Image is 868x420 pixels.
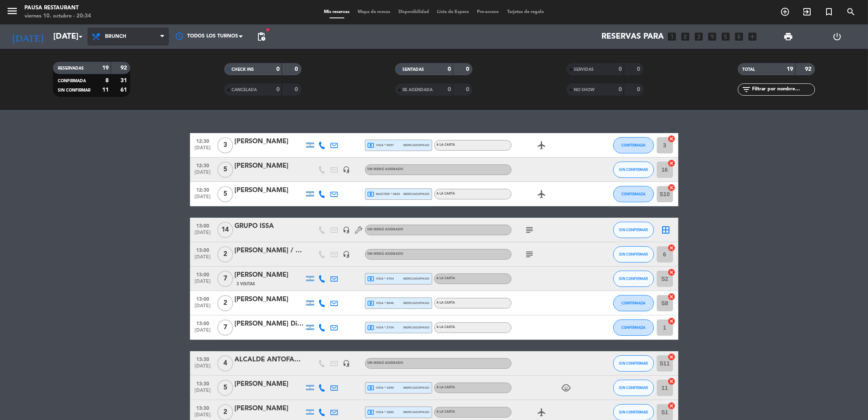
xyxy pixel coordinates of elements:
[437,301,455,304] span: A LA CARTA
[237,281,256,287] span: 3 Visitas
[367,228,404,231] span: Sin menú asignado
[235,319,304,329] div: [PERSON_NAME] Di [PERSON_NAME]
[58,79,86,83] span: CONFIRMADA
[6,5,18,20] button: menu
[235,379,304,389] div: [PERSON_NAME]
[613,271,654,287] button: SIN CONFIRMAR
[403,142,429,148] span: mercadopago
[402,68,424,72] span: SENTADAS
[343,226,350,234] i: headset_mic
[613,355,654,372] button: SIN CONFIRMAR
[613,319,654,336] button: CONFIRMADA
[619,276,648,281] span: SIN CONFIRMAR
[256,32,266,42] span: pending_actions
[232,68,254,72] span: CHECK INS
[668,402,676,410] i: cancel
[621,301,645,305] span: CONFIRMADA
[367,300,375,307] i: local_atm
[813,24,862,49] div: LOG OUT
[743,68,755,72] span: TOTAL
[193,245,213,254] span: 13:00
[619,385,648,390] span: SIN CONFIRMAR
[235,185,304,196] div: [PERSON_NAME]
[403,385,429,390] span: mercadopago
[193,136,213,145] span: 12:30
[193,279,213,288] span: [DATE]
[668,353,676,361] i: cancel
[537,189,547,199] i: airplanemode_active
[105,78,109,83] strong: 8
[613,162,654,178] button: SIN CONFIRMAR
[367,142,394,149] span: visa * 5657
[403,325,429,330] span: mercadopago
[193,363,213,373] span: [DATE]
[105,34,126,39] span: Brunch
[787,66,793,72] strong: 19
[437,277,455,280] span: A LA CARTA
[621,143,645,147] span: CONFIRMADA
[668,244,676,252] i: cancel
[574,68,594,72] span: SERVIDAS
[193,160,213,170] span: 12:30
[602,32,664,42] span: Reservas para
[537,407,547,417] i: airplanemode_active
[394,10,433,14] span: Disponibilidad
[193,221,213,230] span: 13:00
[619,167,648,172] span: SIN CONFIRMAR
[367,190,400,198] span: master * 9620
[343,166,350,173] i: headset_mic
[217,246,233,262] span: 2
[525,249,535,259] i: subject
[613,222,654,238] button: SIN CONFIRMAR
[668,293,676,301] i: cancel
[232,88,257,92] span: CANCELADA
[437,192,455,195] span: A LA CARTA
[562,383,571,393] i: child_care
[120,78,129,83] strong: 31
[621,325,645,330] span: CONFIRMADA
[193,294,213,303] span: 13:00
[367,324,394,331] span: visa * 2704
[120,87,129,93] strong: 61
[217,271,233,287] span: 7
[343,251,350,258] i: headset_mic
[102,87,109,93] strong: 11
[574,88,595,92] span: NO SHOW
[58,66,84,70] span: RESERVADAS
[193,388,213,397] span: [DATE]
[613,137,654,153] button: CONFIRMADA
[354,10,394,14] span: Mapa de mesas
[276,66,280,72] strong: 0
[619,66,622,72] strong: 0
[621,192,645,196] span: CONFIRMADA
[217,295,233,311] span: 2
[367,252,404,256] span: Sin menú asignado
[295,87,300,92] strong: 0
[276,87,280,92] strong: 0
[120,65,129,71] strong: 92
[235,221,304,232] div: GRUPO ISSA
[668,135,676,143] i: cancel
[613,246,654,262] button: SIN CONFIRMAR
[367,168,404,171] span: Sin menú asignado
[193,230,213,239] span: [DATE]
[6,5,18,17] i: menu
[780,7,790,17] i: add_circle_outline
[367,275,375,282] i: local_atm
[193,378,213,388] span: 13:30
[6,28,49,46] i: [DATE]
[833,32,842,42] i: power_settings_new
[437,326,455,329] span: A LA CARTA
[466,87,471,92] strong: 0
[805,66,813,72] strong: 92
[217,186,233,202] span: 5
[265,27,270,32] span: fiber_manual_record
[824,7,834,17] i: turned_in_not
[742,85,752,94] i: filter_list
[217,355,233,372] span: 4
[403,191,429,197] span: mercadopago
[193,194,213,203] span: [DATE]
[367,409,394,416] span: visa * 2882
[613,295,654,311] button: CONFIRMADA
[619,252,648,256] span: SIN CONFIRMAR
